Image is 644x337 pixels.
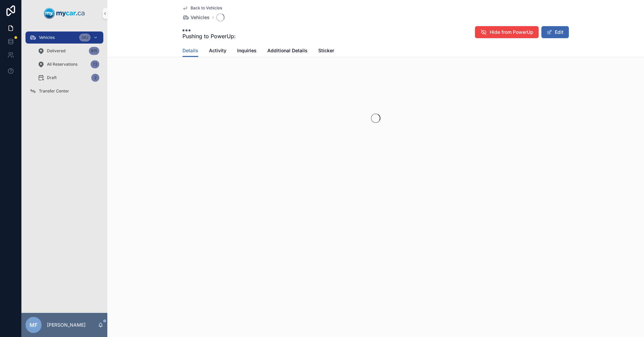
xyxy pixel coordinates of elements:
div: 815 [89,47,99,55]
a: Vehicles342 [25,31,103,44]
span: All Reservations [47,62,77,67]
a: Sticker [318,45,334,58]
a: Details [182,45,198,57]
span: Additional Details [267,47,308,54]
a: Inquiries [237,45,257,58]
span: Transfer Center [39,88,69,94]
a: Vehicles [182,14,210,21]
span: Back to Vehicles [191,5,222,11]
a: Draft2 [34,72,103,84]
div: 72 [91,60,99,68]
p: [PERSON_NAME] [47,322,86,328]
a: Additional Details [267,45,308,58]
span: Inquiries [237,47,257,54]
a: Transfer Center [25,85,103,97]
a: Back to Vehicles [182,5,222,11]
span: Vehicles [191,14,210,21]
span: Details [182,47,198,54]
span: Pushing to PowerUp: [182,32,236,40]
div: 342 [79,33,91,42]
span: Activity [209,47,226,54]
img: App logo [44,8,85,19]
button: Edit [541,26,569,38]
span: MF [30,321,38,329]
a: All Reservations72 [34,58,103,70]
span: Hide from PowerUp [490,29,533,36]
span: Draft [47,75,57,80]
a: Delivered815 [34,45,103,57]
button: Hide from PowerUp [475,26,539,38]
span: Delivered [47,48,65,54]
div: 2 [91,74,99,82]
a: Activity [209,45,226,58]
div: scrollable content [21,27,107,106]
span: Vehicles [39,35,55,40]
span: Sticker [318,47,334,54]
